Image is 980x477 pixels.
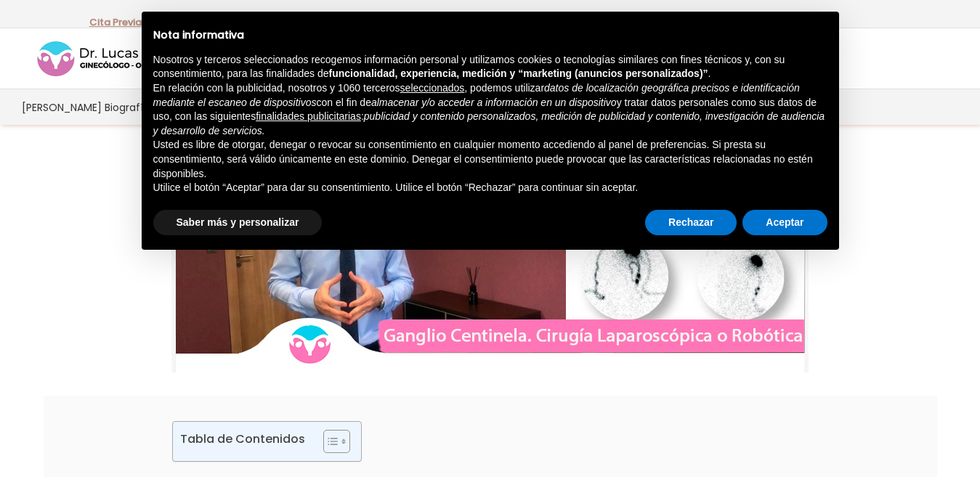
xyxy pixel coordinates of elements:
[105,99,150,115] span: Biografía
[645,210,737,236] button: Rechazar
[153,210,323,236] button: Saber más y personalizar
[89,13,147,32] p: -
[103,89,151,125] a: Biografía
[400,81,465,96] button: seleccionados
[256,110,361,124] button: finalidades publicitarias
[329,68,708,79] strong: funcionalidad, experiencia, medición y “marketing (anuncios personalizados)”
[89,15,142,29] a: Cita Previa
[20,89,103,125] a: [PERSON_NAME]
[153,53,827,81] p: Nosotros y terceros seleccionados recogemos información personal y utilizamos cookies o tecnologí...
[153,81,827,138] p: En relación con la publicidad, nosotros y 1060 terceros , podemos utilizar con el fin de y tratar...
[22,99,102,115] span: [PERSON_NAME]
[153,138,827,181] p: Usted es libre de otorgar, denegar o revocar su consentimiento en cualquier momento accediendo al...
[180,431,305,447] p: Tabla de Contenidos
[742,210,827,236] button: Aceptar
[153,82,800,108] em: datos de localización geográfica precisos e identificación mediante el escaneo de dispositivos
[371,97,617,108] em: almacenar y/o acceder a información en un dispositivo
[312,429,347,454] a: Toggle Table of Content
[153,29,827,41] h2: Nota informativa
[153,181,827,195] p: Utilice el botón “Aceptar” para dar su consentimiento. Utilice el botón “Rechazar” para continuar...
[153,110,825,136] em: publicidad y contenido personalizados, medición de publicidad y contenido, investigación de audie...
